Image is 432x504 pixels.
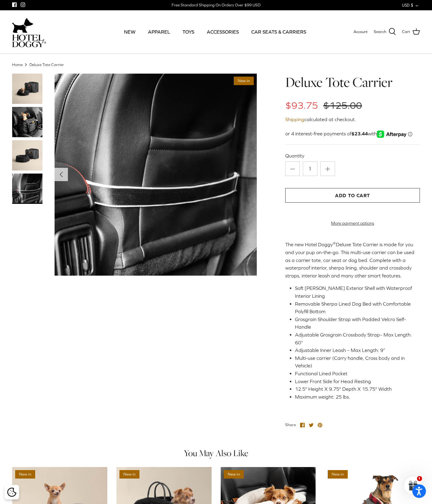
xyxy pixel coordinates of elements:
button: Add to Cart [285,188,420,203]
a: Home [12,62,23,67]
a: NEW [119,22,141,42]
span: Account [353,29,368,34]
img: dog-icon.svg [12,16,33,35]
span: Search [374,29,386,35]
span: New in [224,470,244,479]
a: APPAREL [142,22,176,42]
p: The new Hotel Doggy Deluxe Tote Carrier is made for you and your pup on-the-go. This multi-use ca... [285,241,420,280]
div: Free Standard Shipping On Orders Over $99 USD [172,2,260,8]
li: Multi-use carrier (Carry handle, Cross body and in Vehicle) [295,354,415,370]
li: Adjustable Grosgrain Crossbody Strap– Max Length: 60” [295,331,415,346]
a: Deluxe Tote Carrier [29,62,64,67]
a: hoteldoggycom [12,16,46,47]
img: Cookie policy [7,488,16,497]
label: Quantity [285,152,420,159]
h4: You May Also Like [12,449,420,458]
span: New in [328,470,348,479]
button: Previous [55,168,68,181]
li: Maximum weight: 25 lbs. [295,393,415,401]
span: New in [15,470,35,479]
a: TOYS [177,22,200,42]
sup: ® [333,241,336,245]
a: Free Standard Shipping On Orders Over $99 USD [172,1,260,10]
div: calculated at checkout. [285,116,420,124]
li: Functional Lined Pocket [295,370,415,378]
span: $125.00 [323,100,362,111]
span: New in [119,470,139,479]
li: Soft [PERSON_NAME] Exterior Shell with Waterproof Interior Lining [295,284,415,300]
a: Search [374,28,396,36]
a: Cart [402,28,420,36]
div: Primary navigation [90,22,340,42]
a: Instagram [21,2,25,7]
span: New in [234,77,254,85]
div: Cookie policy [5,485,19,499]
h1: Deluxe Tote Carrier [285,74,420,91]
li: Adjustable Inner Leash – Max Length: 9” [295,346,415,354]
li: 12.5" Height X 9.75" Depth X 15.75" Width [295,385,415,393]
li: Removable Sherpa Lined Dog Bed with Comfortable Polyfill Bottom [295,300,415,316]
a: CAR SEATS & CARRIERS [246,22,312,42]
a: Shipping [285,117,304,122]
a: Facebook [12,2,17,7]
li: Lower Front Side for Head Resting [295,378,415,386]
img: hoteldoggycom [12,35,46,47]
span: Cart [402,29,410,35]
li: Grosgrain Shoulder Strap with Padded Velcro Self-Handle [295,316,415,331]
a: ACCESSORIES [201,22,244,42]
a: More payment options [285,221,420,226]
span: Share [285,423,296,427]
a: Account [353,29,368,35]
nav: Breadcrumbs [12,62,420,68]
span: $93.75 [285,100,318,111]
button: Cookie policy [6,487,17,498]
input: Quantity [303,161,317,176]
